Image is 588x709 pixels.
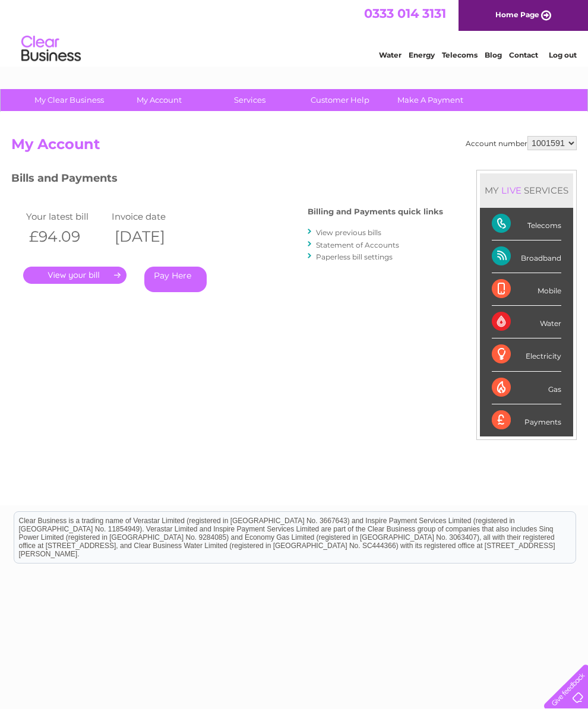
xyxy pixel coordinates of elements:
img: logo.png [21,31,81,67]
a: Paperless bill settings [316,252,393,261]
a: View previous bills [316,228,381,237]
div: Electricity [492,338,561,371]
h2: My Account [11,136,577,159]
a: Pay Here [144,267,207,292]
a: Contact [509,50,538,59]
div: Telecoms [492,208,561,240]
div: LIVE [499,185,524,196]
div: Gas [492,372,561,404]
div: Payments [492,404,561,436]
div: MY SERVICES [480,173,573,207]
div: Account number [466,136,577,150]
a: 0333 014 3131 [364,6,446,21]
a: Statement of Accounts [316,240,399,249]
a: My Clear Business [20,89,118,111]
a: Telecoms [442,50,478,59]
div: Mobile [492,273,561,306]
h4: Billing and Payments quick links [308,207,443,216]
a: Customer Help [291,89,389,111]
a: My Account [110,89,208,111]
a: Energy [409,50,435,59]
h3: Bills and Payments [11,170,443,191]
a: Log out [549,50,577,59]
div: Water [492,306,561,338]
th: £94.09 [23,224,109,249]
a: Services [201,89,299,111]
div: Broadband [492,240,561,273]
a: . [23,267,127,284]
td: Your latest bill [23,208,109,224]
a: Water [379,50,402,59]
a: Make A Payment [381,89,479,111]
td: Invoice date [109,208,194,224]
a: Blog [485,50,502,59]
th: [DATE] [109,224,194,249]
div: Clear Business is a trading name of Verastar Limited (registered in [GEOGRAPHIC_DATA] No. 3667643... [14,7,576,58]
